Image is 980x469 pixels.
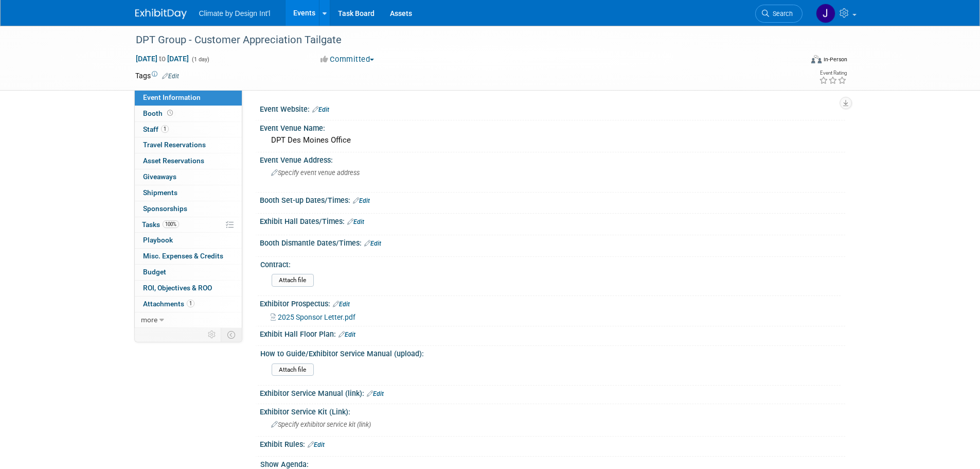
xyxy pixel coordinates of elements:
span: Search [769,10,793,18]
a: Staff1 [135,122,242,137]
div: Exhibitor Service Kit (Link): [260,404,845,417]
span: (1 day) [191,56,209,63]
a: ROI, Objectives & ROO [135,281,242,296]
td: Toggle Event Tabs [221,328,242,341]
span: 1 [161,125,169,133]
a: Asset Reservations [135,153,242,169]
a: Edit [364,240,381,247]
span: 100% [163,220,179,228]
span: Budget [143,268,166,276]
a: Edit [338,331,355,338]
div: Booth Set-up Dates/Times: [260,193,845,206]
span: Shipments [143,188,177,197]
div: Exhibitor Prospectus: [260,296,845,309]
div: In-Person [823,56,847,63]
div: Exhibitor Service Manual (link): [260,386,845,399]
div: How to Guide/Exhibitor Service Manual (upload): [260,346,841,359]
a: Edit [367,390,384,397]
a: Giveaways [135,169,242,185]
a: Event Information [135,90,242,106]
div: Exhibit Hall Dates/Times: [260,214,845,227]
span: Playbook [143,236,173,244]
span: more [141,316,157,324]
span: Attachments [143,300,194,308]
span: Sponsorships [143,204,187,213]
span: Specify event venue address [271,169,360,177]
span: Misc. Expenses & Credits [143,252,223,260]
span: Specify exhibitor service kit (link) [271,421,371,428]
span: ROI, Objectives & ROO [143,284,212,292]
div: Event Rating [819,71,847,76]
a: Attachments1 [135,297,242,312]
a: Sponsorships [135,201,242,217]
img: ExhibitDay [135,9,187,19]
a: Booth [135,106,242,121]
td: Personalize Event Tab Strip [203,328,221,341]
span: Travel Reservations [143,141,206,149]
a: Misc. Expenses & Credits [135,249,242,264]
span: Climate by Design Int'l [199,9,271,18]
a: Shipments [135,185,242,201]
a: Edit [353,197,370,204]
div: Event Website: [260,101,845,115]
span: Event Information [143,93,201,101]
td: Tags [135,71,179,81]
span: to [157,55,167,63]
div: Booth Dismantle Dates/Times: [260,235,845,249]
div: Contract: [260,257,841,270]
span: Staff [143,125,169,133]
a: Search [755,5,803,23]
a: Edit [347,218,364,225]
a: Edit [308,441,325,448]
div: Event Format [742,54,848,69]
span: [DATE] [DATE] [135,54,189,63]
div: DPT Des Moines Office [268,132,838,148]
a: Edit [312,106,329,113]
div: Event Venue Name: [260,120,845,133]
span: Tasks [142,220,179,229]
span: 1 [187,300,194,307]
a: Edit [162,73,179,80]
img: Format-Inperson.png [811,55,822,63]
a: Travel Reservations [135,137,242,153]
a: Edit [333,301,350,308]
span: Booth [143,109,175,117]
img: JoAnna Quade [816,4,835,23]
a: more [135,312,242,328]
a: 2025 Sponsor Letter.pdf [271,313,355,321]
div: Exhibit Hall Floor Plan: [260,326,845,340]
div: Exhibit Rules: [260,437,845,450]
a: Playbook [135,233,242,248]
button: Committed [317,54,378,65]
a: Tasks100% [135,217,242,233]
span: Asset Reservations [143,157,204,165]
span: Booth not reserved yet [165,109,175,117]
span: 2025 Sponsor Letter.pdf [278,313,355,321]
div: Event Venue Address: [260,152,845,165]
div: DPT Group - Customer Appreciation Tailgate [132,31,787,49]
a: Budget [135,265,242,280]
span: Giveaways [143,172,176,181]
